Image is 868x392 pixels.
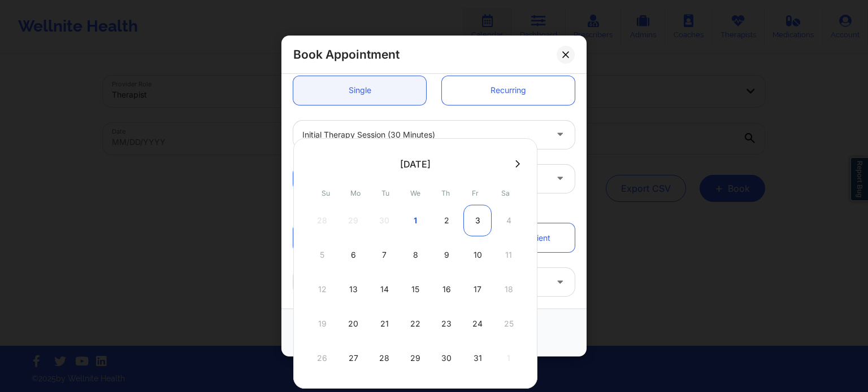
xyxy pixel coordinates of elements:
[410,189,420,197] abbr: Wednesday
[302,121,546,149] div: Initial Therapy Session (30 minutes)
[350,189,361,197] abbr: Monday
[401,239,429,271] div: Wed Oct 08 2025
[432,239,461,271] div: Thu Oct 09 2025
[339,239,367,271] div: Mon Oct 06 2025
[285,205,583,216] div: Patient information:
[432,342,461,374] div: Thu Oct 30 2025
[322,189,330,197] abbr: Sunday
[441,189,450,197] abbr: Thursday
[463,308,492,340] div: Fri Oct 24 2025
[370,239,398,271] div: Tue Oct 07 2025
[472,189,479,197] abbr: Friday
[339,274,367,305] div: Mon Oct 13 2025
[381,189,389,197] abbr: Tuesday
[293,76,426,105] a: Single
[370,342,398,374] div: Tue Oct 28 2025
[400,158,431,170] div: [DATE]
[401,342,429,374] div: Wed Oct 29 2025
[432,308,461,340] div: Thu Oct 23 2025
[370,308,398,340] div: Tue Oct 21 2025
[432,274,461,305] div: Thu Oct 16 2025
[501,189,510,197] abbr: Saturday
[401,205,429,236] div: Wed Oct 01 2025
[401,274,429,305] div: Wed Oct 15 2025
[401,308,429,340] div: Wed Oct 22 2025
[293,47,400,62] h2: Book Appointment
[463,342,492,374] div: Fri Oct 31 2025
[463,239,492,271] div: Fri Oct 10 2025
[463,274,492,305] div: Fri Oct 17 2025
[463,205,492,236] div: Fri Oct 03 2025
[339,308,367,340] div: Mon Oct 20 2025
[370,274,398,305] div: Tue Oct 14 2025
[432,205,461,236] div: Thu Oct 02 2025
[339,342,367,374] div: Mon Oct 27 2025
[442,76,575,105] a: Recurring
